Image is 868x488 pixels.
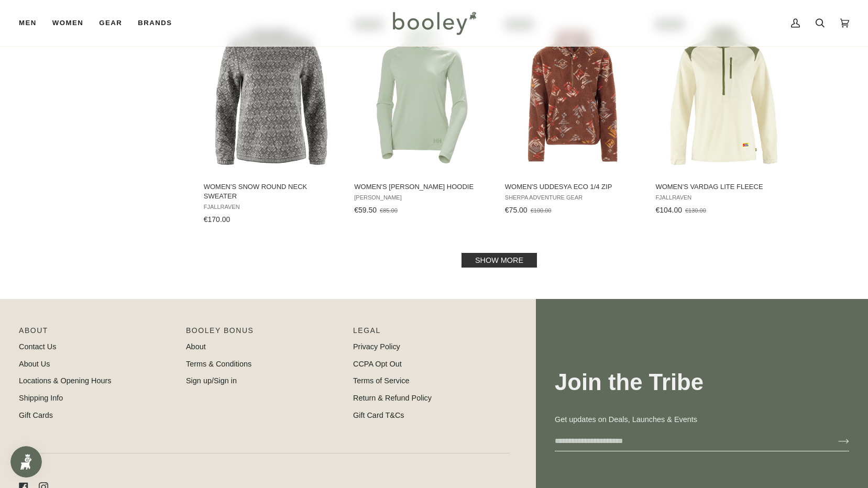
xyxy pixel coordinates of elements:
[353,394,432,402] a: Return & Refund Policy
[462,253,537,268] a: Show more
[52,18,83,28] span: Women
[654,17,793,218] a: Women's Vardag Lite Fleece
[503,26,642,165] img: Sherpa Adventure Gear Women's Uddesya Eco 1/4 Zip Cappuccino Yathra - Booley Galway
[555,414,849,426] p: Get updates on Deals, Launches & Events
[655,182,791,192] span: Women's Vardag Lite Fleece
[204,204,339,210] span: Fjallraven
[186,360,251,368] a: Terms & Conditions
[380,207,398,214] span: €85.00
[655,194,791,201] span: Fjallraven
[10,446,42,478] iframe: Button to open loyalty program pop-up
[354,206,377,214] span: €59.50
[186,376,237,385] a: Sign up/Sign in
[186,325,343,341] p: Booley Bonus
[186,342,206,351] a: About
[99,18,122,28] span: Gear
[503,17,642,218] a: Women's Uddesya Eco 1/4 Zip
[353,26,491,165] img: Helly Hansen Women's Tyri Knit Hoodie Green Mist Melange - Booley Galway
[821,433,849,450] button: Join
[138,18,172,28] span: Brands
[19,18,37,28] span: Men
[353,325,510,341] p: Pipeline_Footer Sub
[685,207,706,214] span: €130.00
[202,26,341,165] img: Fjallraven Women's Snow Round Neck Sweater Grey - Booley Galway
[19,411,53,419] a: Gift Cards
[655,206,682,214] span: €104.00
[204,256,795,264] div: Pagination
[353,342,400,351] a: Privacy Policy
[505,206,528,214] span: €75.00
[505,182,641,192] span: Women's Uddesya Eco 1/4 Zip
[354,182,490,192] span: Women's [PERSON_NAME] Hoodie
[202,17,341,228] a: Women's Snow Round Neck Sweater
[555,431,821,451] input: your-email@example.com
[353,376,410,385] a: Terms of Service
[353,17,491,218] a: Women's Tyri Knit Hoodie
[505,194,641,201] span: Sherpa Adventure Gear
[19,342,56,351] a: Contact Us
[354,194,490,201] span: [PERSON_NAME]
[654,26,793,165] img: Fjallraven Women's Vardag Lite Fleece Chalk White / Light Olive - Booley Galway
[353,411,404,419] a: Gift Card T&Cs
[388,8,480,38] img: Booley
[555,368,849,397] h3: Join the Tribe
[19,360,50,368] a: About Us
[19,394,63,402] a: Shipping Info
[19,376,112,385] a: Locations & Opening Hours
[531,207,552,214] span: €100.00
[204,215,230,224] span: €170.00
[353,360,402,368] a: CCPA Opt Out
[204,182,339,201] span: Women's Snow Round Neck Sweater
[19,325,175,341] p: Pipeline_Footer Main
